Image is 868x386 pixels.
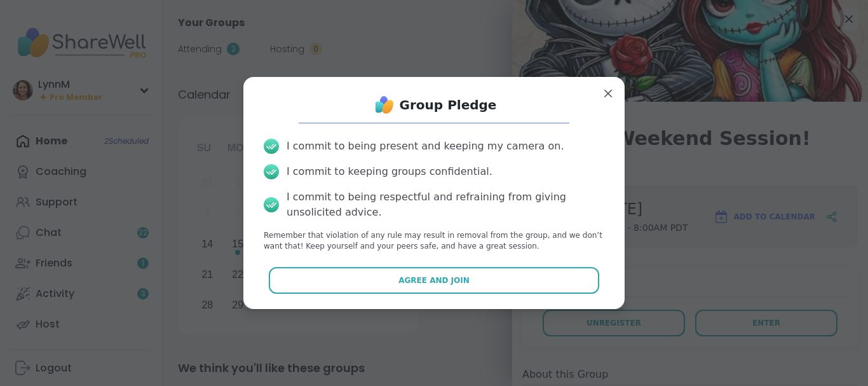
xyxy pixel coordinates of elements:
h1: Group Pledge [400,96,497,114]
span: Agree and Join [398,275,470,286]
div: I commit to being present and keeping my camera on. [287,139,564,154]
div: I commit to keeping groups confidential. [287,164,492,179]
div: I commit to being respectful and refraining from giving unsolicited advice. [287,190,604,220]
p: Remember that violation of any rule may result in removal from the group, and we don’t want that!... [264,230,604,252]
img: ShareWell Logo [372,92,397,118]
button: Agree and Join [269,267,600,294]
